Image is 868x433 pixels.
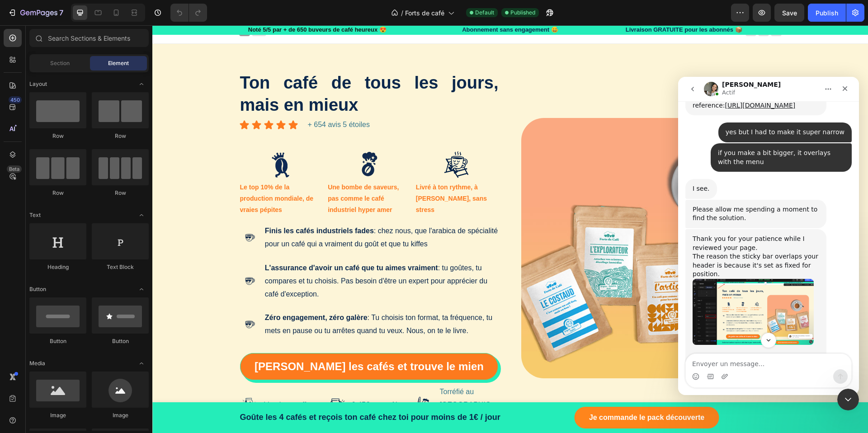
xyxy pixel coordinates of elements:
img: tab_keywords_by_traffic_grey.svg [103,52,110,60]
div: Image [29,411,86,419]
button: Télécharger la pièce jointe [43,296,50,303]
div: Row [92,132,149,140]
div: Button [29,337,86,345]
img: gempages_539793060041589665-ed4e9363-477a-4983-ba31-43e6d2ce93e2.webp [369,93,629,353]
span: Toggle open [134,77,149,91]
span: Button [29,285,46,293]
span: Default [475,9,494,17]
p: 0,45€ par café [199,373,258,386]
img: gempages_539793060041589665-17a47ddd-d1af-4ea2-bd73-0f57581b337b.png [90,249,104,263]
img: gempages_539793060041589665-b71dd306-2cbe-473c-8b35-3ed3e8b93945.png [113,124,145,155]
span: Published [510,9,535,17]
strong: Une bombe de saveurs, pas comme le café industriel hyper amer [175,158,246,188]
button: Envoyer un message… [155,292,170,307]
p: Torréfié au [GEOGRAPHIC_DATA] [287,360,346,399]
textarea: Envoyer un message... [8,277,173,292]
strong: Ton café de tous les jours, mais en mieux [88,48,346,89]
p: Livraisons offerte [111,373,170,386]
span: Save [782,9,797,17]
span: Element [108,59,129,67]
p: : Tu choisis ton format, ta fréquence, tu mets en pause ou tu arrêtes quand tu veux. Nous, on te ... [113,286,346,312]
div: v 4.0.25 [25,14,44,22]
strong: [PERSON_NAME] les cafés et trouve le mien [102,335,331,347]
div: Beta [7,165,22,173]
img: gempages_539793060041589665-91727dab-6fca-4089-8a8d-7d3ecc5fd1f1.png [87,370,107,390]
strong: Livré à ton rythme, à [PERSON_NAME], sans stress [264,158,335,188]
p: : chez nous, que l'arabica de spécialité pour un café qui a vraiment du goût et que tu kiffes [113,199,346,226]
span: Toggle open [134,282,149,297]
span: Forts de café [405,8,444,18]
img: gempages_539793060041589665-17a47ddd-d1af-4ea2-bd73-0f57581b337b.png [90,292,104,306]
div: Domaine: [DOMAIN_NAME] [24,24,102,31]
button: Scroll to bottom [83,256,98,271]
div: 450 [9,96,22,104]
img: gempages_539793060041589665-324be9cb-0afc-479f-979f-c8e06ae1f4c4.png [201,124,232,155]
strong: L'assurance d'avoir un café que tu aimes vraiment [113,239,286,246]
button: Publish [808,4,846,22]
div: Mots-clés [113,53,138,59]
button: Sélectionneur d’emoji [14,296,21,303]
iframe: Intercom live chat [678,77,859,395]
p: : tu goûtes, tu compares et tu choisis. Pas besoin d'être un expert pour apprécier du café d'exce... [113,236,346,275]
div: Button [92,337,149,345]
iframe: Design area [152,25,868,433]
button: Save [774,4,804,22]
img: tab_domain_overview_orange.svg [37,52,44,60]
button: Sélectionneur de fichier gif [28,296,36,303]
div: Row [29,189,86,197]
img: website_grey.svg [14,24,22,31]
img: gempages_539793060041589665-34fcaee7-cf42-40bf-8bdd-2e96edb69d94.png [289,124,321,155]
strong: Le top 10% de la production mondiale, de vraies pépites [88,158,161,188]
span: Media [29,359,45,367]
a: [PERSON_NAME] les cafés et trouve le mien [88,328,346,355]
strong: Finis les cafés industriels fades [113,202,222,209]
div: Publish [816,8,838,18]
span: Toggle open [134,356,149,371]
span: / [401,8,403,18]
iframe: Intercom live chat [837,389,859,410]
div: Row [92,189,149,197]
img: gempages_539793060041589665-6072faed-f940-43cf-beaa-3b3d7dfbff4d.png [175,370,195,390]
p: + 654 avis 5 étoiles [156,93,346,106]
span: Layout [29,80,47,88]
div: Thank you for your patience while I reviewed your page. [14,158,141,175]
div: The reason the sticky bar overlaps your header is because it's set as fixed for position. [14,175,141,202]
img: logo_orange.svg [14,14,22,22]
p: 7 [59,7,63,18]
strong: Je commande le pack découverte [437,388,552,396]
span: Text [29,211,41,219]
div: Row [29,132,86,140]
span: Toggle open [134,208,149,222]
strong: Zéro engagement, zéro galère [113,288,215,296]
a: Je commande le pack découverte [422,381,566,403]
img: gempages_539793060041589665-f6389baa-2c74-4ebb-a759-884c8e09355d.png [263,370,283,390]
button: 7 [4,4,67,22]
img: gempages_539793060041589665-17a47ddd-d1af-4ea2-bd73-0f57581b337b.png [90,206,104,219]
input: Search Sections & Elements [29,29,149,47]
div: Image [92,411,149,419]
div: Undo/Redo [170,4,207,22]
div: Domaine [47,53,70,59]
span: Section [50,59,70,67]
